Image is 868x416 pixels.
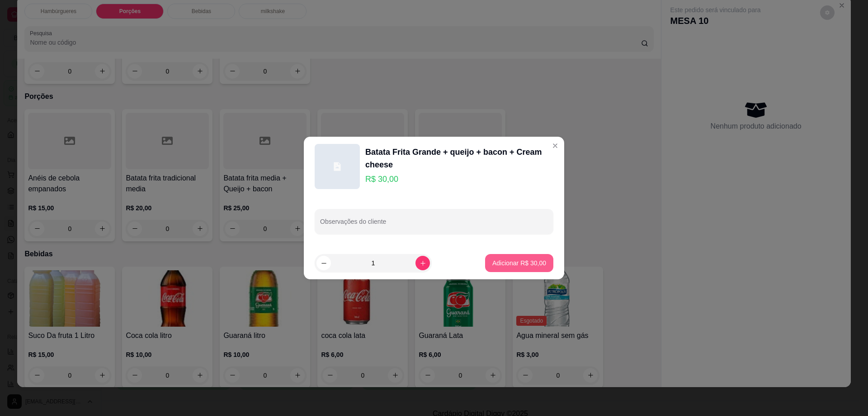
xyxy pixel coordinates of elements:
[316,256,331,270] button: decrease-product-quantity
[320,221,548,230] input: Observações do cliente
[548,139,562,153] button: Close
[365,146,553,171] div: Batata Frita Grande + queijo + bacon + Cream cheese
[365,173,553,185] p: R$ 30,00
[485,254,553,272] button: Adicionar R$ 30,00
[415,256,430,270] button: increase-product-quantity
[492,259,546,268] p: Adicionar R$ 30,00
